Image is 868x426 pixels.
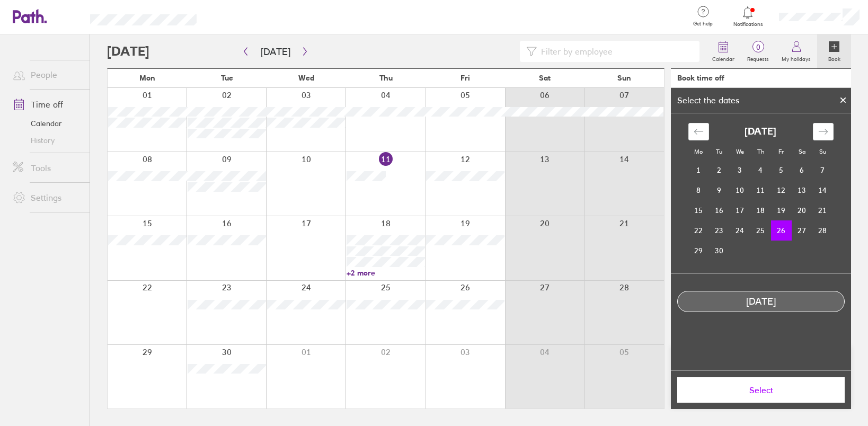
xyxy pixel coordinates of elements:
[813,123,834,140] div: Move forward to switch to the next month.
[685,385,837,395] span: Select
[347,268,425,278] a: +2 more
[771,160,792,180] td: Friday, September 5, 2025
[677,113,845,273] div: Calendar
[819,148,826,155] small: Su
[741,43,775,51] span: 0
[775,53,817,63] label: My holidays
[671,95,746,105] div: Select the dates
[730,180,750,200] td: Wednesday, September 10, 2025
[736,148,744,155] small: We
[460,74,470,82] span: Fri
[750,160,771,180] td: Thursday, September 4, 2025
[812,180,833,200] td: Sunday, September 14, 2025
[252,43,299,60] button: [DATE]
[709,160,730,180] td: Tuesday, September 2, 2025
[741,53,775,63] label: Requests
[688,241,709,261] td: Monday, September 29, 2025
[677,74,724,82] div: Book time off
[686,21,720,27] span: Get help
[221,74,233,82] span: Tue
[379,74,393,82] span: Thu
[792,200,812,220] td: Saturday, September 20, 2025
[775,34,817,68] a: My holidays
[688,180,709,200] td: Monday, September 8, 2025
[4,115,90,132] a: Calendar
[709,241,730,261] td: Tuesday, September 30, 2025
[688,220,709,241] td: Monday, September 22, 2025
[706,53,741,63] label: Calendar
[4,64,90,85] a: People
[750,180,771,200] td: Thursday, September 11, 2025
[750,200,771,220] td: Thursday, September 18, 2025
[731,5,765,28] a: Notifications
[730,200,750,220] td: Wednesday, September 17, 2025
[688,200,709,220] td: Monday, September 15, 2025
[4,132,90,149] a: History
[709,200,730,220] td: Tuesday, September 16, 2025
[694,148,703,155] small: Mo
[741,34,775,68] a: 0Requests
[4,187,90,208] a: Settings
[709,180,730,200] td: Tuesday, September 9, 2025
[771,220,792,241] td: Selected. Friday, September 26, 2025
[617,74,631,82] span: Sun
[537,41,693,61] input: Filter by employee
[792,180,812,200] td: Saturday, September 13, 2025
[688,123,709,140] div: Move backward to switch to the previous month.
[678,296,844,307] div: [DATE]
[822,53,847,63] label: Book
[750,220,771,241] td: Thursday, September 25, 2025
[706,34,741,68] a: Calendar
[792,220,812,241] td: Saturday, September 27, 2025
[4,157,90,179] a: Tools
[716,148,722,155] small: Tu
[757,148,764,155] small: Th
[771,180,792,200] td: Friday, September 12, 2025
[812,160,833,180] td: Sunday, September 7, 2025
[771,200,792,220] td: Friday, September 19, 2025
[677,377,845,403] button: Select
[745,126,776,137] strong: [DATE]
[139,74,155,82] span: Mon
[812,220,833,241] td: Sunday, September 28, 2025
[792,160,812,180] td: Saturday, September 6, 2025
[812,200,833,220] td: Sunday, September 21, 2025
[688,160,709,180] td: Monday, September 1, 2025
[799,148,805,155] small: Sa
[4,94,90,115] a: Time off
[709,220,730,241] td: Tuesday, September 23, 2025
[731,21,765,28] span: Notifications
[730,160,750,180] td: Wednesday, September 3, 2025
[298,74,314,82] span: Wed
[817,34,851,68] a: Book
[730,220,750,241] td: Wednesday, September 24, 2025
[778,148,784,155] small: Fr
[539,74,551,82] span: Sat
